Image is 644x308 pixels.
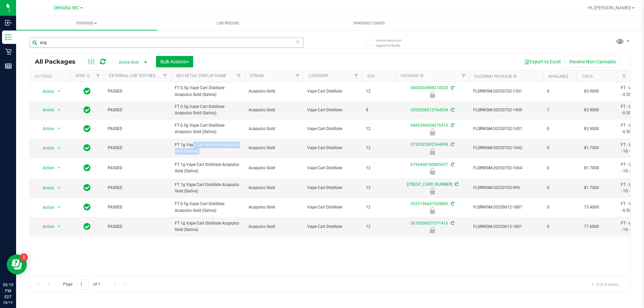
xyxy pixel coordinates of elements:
[307,107,358,113] span: Vape Cart Distillate
[394,168,470,175] div: Newly Received
[307,88,358,95] span: Vape Cart Distillate
[450,162,454,167] span: Sync from Compliance System
[108,107,167,113] span: PASSED
[407,182,452,187] a: [CREDIT_CARD_NUMBER]
[581,163,602,173] span: 81.7000
[351,70,362,82] a: Filter
[84,105,91,115] span: In Sync
[450,201,454,206] span: Sync from Compliance System
[37,183,55,193] span: Action
[376,38,409,48] span: Include items not tagged for facility
[565,56,620,67] button: Receive Non-Cannabis
[37,87,55,96] span: Action
[581,143,602,153] span: 81.7000
[394,148,470,155] div: Newly Received
[55,87,63,96] span: select
[20,253,28,261] iframe: Resource center unread badge
[84,86,91,96] span: In Sync
[366,107,391,113] span: 8
[411,108,448,112] a: 3355208213764534
[307,126,358,132] span: Vape Cart Distillate
[548,74,569,79] a: Available
[366,145,391,151] span: 12
[55,203,63,212] span: select
[208,20,248,26] span: Lab Results
[3,282,13,300] p: 06:19 PM EDT
[37,143,55,153] span: Action
[175,104,240,116] span: FT 0.5g Vape Cart Distillate Acapulco Gold (Sativa)
[84,183,91,192] span: In Sync
[582,74,593,79] a: THC%
[581,202,602,212] span: 73.4000
[394,91,470,98] div: Launch Hold
[450,108,454,112] span: Sync from Compliance System
[520,56,565,67] button: Export to Excel
[366,204,391,210] span: 12
[249,107,299,113] span: Acapulco Gold
[588,5,631,10] span: Hi, [PERSON_NAME]!
[175,85,240,98] span: FT 0.5g Vape Cart Distillate Acapulco Gold (Sativa)
[411,201,448,206] a: 3525196647524885
[250,73,264,78] a: Strain
[292,70,303,82] a: Filter
[75,73,101,78] a: Sync Status
[547,145,573,151] span: 0
[35,74,67,79] div: Actions
[581,222,602,232] span: 77.6000
[84,222,91,231] span: In Sync
[473,165,539,171] span: FLSRWGM-20250702-1064
[450,85,454,90] span: Sync from Compliance System
[5,63,12,69] inline-svg: Reports
[84,163,91,173] span: In Sync
[54,5,79,11] span: Deltona WC
[3,300,13,305] p: 08/19
[366,165,391,171] span: 12
[175,220,240,233] span: FT 1g Vape Cart Distillate Acapulco Gold (Sativa)
[249,126,299,132] span: Acapulco Gold
[366,88,391,95] span: 12
[307,185,358,191] span: Vape Cart Distillate
[547,224,573,230] span: 0
[160,70,171,82] a: Filter
[16,20,157,26] span: Inventory
[586,279,624,289] span: 1 - 8 of 8 items
[175,201,240,213] span: FT 0.5g Vape Cart Distillate Acapulco Gold (Sativa)
[7,254,27,274] iframe: Resource center
[249,185,299,191] span: Acapulco Gold
[581,124,602,134] span: 83.9000
[411,142,448,147] a: 0720522892364899
[394,188,470,194] div: Launch Hold
[366,224,391,230] span: 12
[473,145,539,151] span: FLSRWGM-20250702-1042
[547,126,573,132] span: 0
[309,73,328,78] a: Category
[473,204,539,210] span: FLSRWGM-20250612-1887
[475,74,517,79] a: Flourish Package ID
[249,204,299,210] span: Acapulco Gold
[175,142,240,155] span: FT 1g Vape Cart Distillate Acapulco Gold (Sativa)
[458,70,469,82] a: Filter
[296,38,300,46] span: Clear
[108,145,167,151] span: PASSED
[299,16,440,30] a: Inventory Counts
[176,73,226,78] a: Sku Retail Display Name
[473,107,539,113] span: FLSRWGM-20250702-1409
[108,185,167,191] span: PASSED
[37,124,55,133] span: Action
[108,224,167,230] span: PASSED
[411,85,448,90] a: 0004034988214220
[473,88,539,95] span: FLSRWGM-20250702-1301
[55,222,63,231] span: select
[108,88,167,95] span: PASSED
[5,19,12,26] inline-svg: Inbound
[35,58,82,65] span: All Packages
[344,20,394,26] span: Inventory Counts
[581,86,602,96] span: 83.9000
[473,126,539,132] span: FLSRWGM-20250702-1451
[366,185,391,191] span: 12
[473,224,539,230] span: FLSRWGM-20250612-1801
[108,126,167,132] span: PASSED
[249,145,299,151] span: Acapulco Gold
[93,70,104,82] a: Filter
